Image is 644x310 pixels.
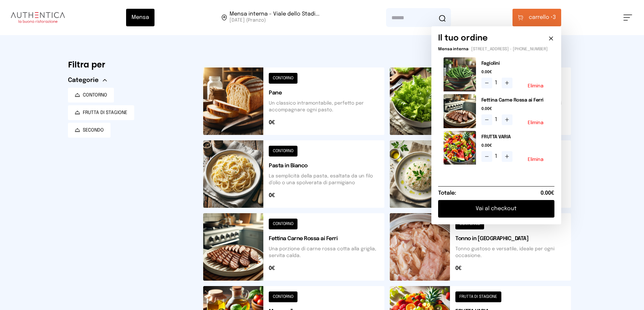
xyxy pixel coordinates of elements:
h2: Fagiolini [481,60,549,67]
button: FRUTTA DI STAGIONE [68,105,134,120]
span: carrello • [529,13,553,22]
button: Elimina [528,120,544,125]
img: media [444,57,476,91]
button: carrello •3 [512,9,561,26]
img: logo.8f33a47.png [11,12,65,23]
h2: FRUTTA VARIA [481,134,549,140]
span: 1 [495,152,499,161]
button: CONTORNO [68,88,114,103]
img: media [444,131,476,165]
h2: Fettina Carne Rossa ai Ferri [481,97,549,104]
button: Vai al checkout [438,200,554,218]
span: [DATE] (Pranzo) [230,17,319,24]
span: FRUTTA DI STAGIONE [83,109,127,116]
span: Categorie [68,76,99,85]
h6: Totale: [438,189,456,197]
span: 3 [529,13,556,22]
span: 0.00€ [541,189,554,197]
h6: Filtra per [68,59,192,70]
button: SECONDO [68,123,111,138]
span: 1 [495,79,499,87]
button: Mensa [126,9,154,26]
span: 1 [495,116,499,124]
span: 0.00€ [481,69,549,75]
button: Categorie [68,76,107,85]
button: Elimina [528,157,544,162]
span: SECONDO [83,127,104,134]
img: media [444,94,476,128]
span: Viale dello Stadio, 77, 05100 Terni TR, Italia [230,11,319,24]
span: 0.00€ [481,106,549,112]
span: 0.00€ [481,143,549,148]
p: - [STREET_ADDRESS] - [PHONE_NUMBER] [438,47,554,52]
button: Elimina [528,84,544,88]
span: Mensa interna [438,47,468,51]
span: CONTORNO [83,92,107,98]
h6: Il tuo ordine [438,33,488,44]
